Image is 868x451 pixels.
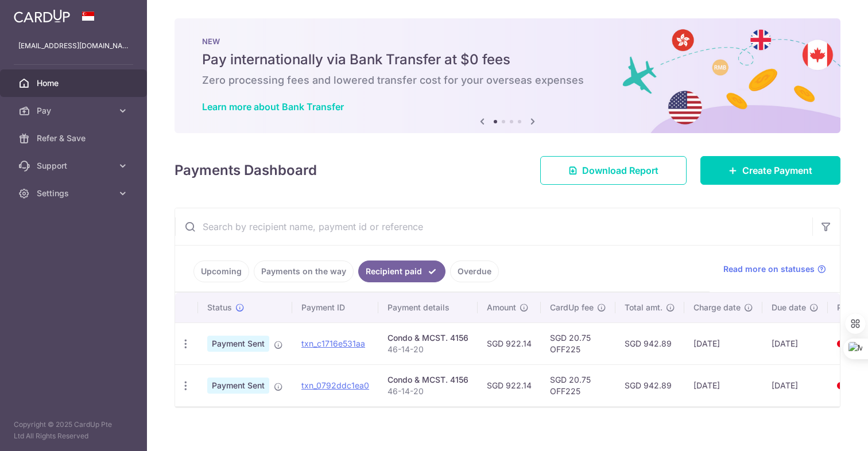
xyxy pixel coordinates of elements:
span: Read more on statuses [723,263,815,275]
a: Create Payment [700,156,840,185]
p: NEW [202,37,813,46]
img: Bank Card [831,379,854,392]
td: SGD 922.14 [478,322,541,364]
div: Condo & MCST. 4156 [387,374,468,386]
a: Download Report [540,156,687,185]
img: Bank Card [831,337,854,351]
td: [DATE] [762,364,828,406]
h4: Payments Dashboard [175,160,317,181]
span: Status [207,302,232,313]
a: txn_0792ddc1ea0 [301,380,369,390]
td: SGD 20.75 OFF225 [541,322,615,364]
a: Recipient paid [358,261,445,282]
div: Condo & MCST. 4156 [387,332,468,344]
a: Learn more about Bank Transfer [202,101,344,112]
img: CardUp [14,9,70,23]
span: Settings [37,188,113,199]
p: 46-14-20 [387,386,468,397]
td: SGD 942.89 [615,322,684,364]
th: Payment ID [292,293,378,322]
span: Support [37,160,113,172]
span: Amount [487,302,516,313]
td: SGD 922.14 [478,364,541,406]
td: [DATE] [684,322,762,364]
span: Pay [37,105,113,116]
p: [EMAIL_ADDRESS][DOMAIN_NAME] [18,40,129,52]
span: Home [37,77,113,89]
span: Refer & Save [37,133,113,144]
span: Due date [772,302,806,313]
img: Bank transfer banner [175,18,840,133]
span: Download Report [582,164,658,177]
td: [DATE] [684,364,762,406]
th: Payment details [378,293,478,322]
td: SGD 942.89 [615,364,684,406]
span: Create Payment [742,164,812,177]
input: Search by recipient name, payment id or reference [175,208,812,245]
span: Payment Sent [207,336,269,352]
td: SGD 20.75 OFF225 [541,364,615,406]
h5: Pay internationally via Bank Transfer at $0 fees [202,50,813,69]
h6: Zero processing fees and lowered transfer cost for your overseas expenses [202,73,813,87]
a: txn_c1716e531aa [301,339,365,348]
span: Payment Sent [207,378,269,394]
a: Overdue [450,261,499,282]
td: [DATE] [762,322,828,364]
a: Upcoming [193,261,249,282]
span: Charge date [693,302,741,313]
a: Read more on statuses [723,263,826,275]
p: 46-14-20 [387,344,468,355]
span: CardUp fee [550,302,594,313]
a: Payments on the way [254,261,354,282]
span: Total amt. [625,302,662,313]
iframe: Opens a widget where you can find more information [794,417,857,445]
